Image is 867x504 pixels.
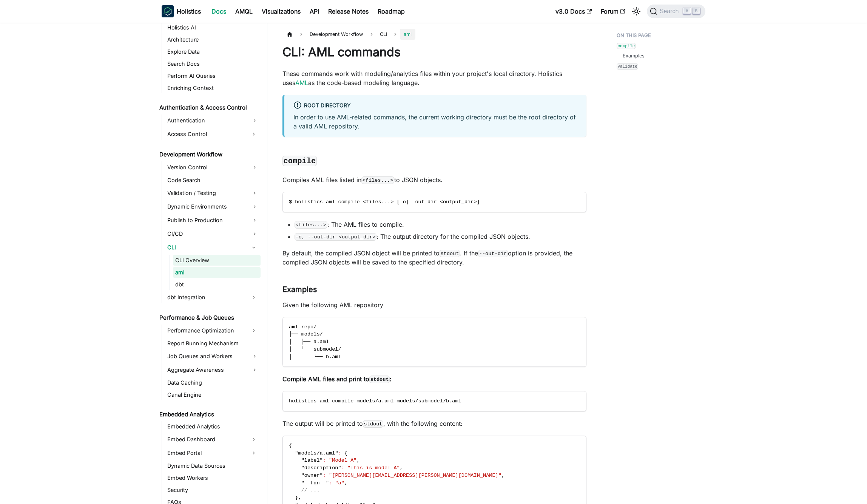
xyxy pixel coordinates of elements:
[338,450,341,456] span: :
[295,232,586,241] li: : The output directory for the compiled JSON objects.
[165,377,261,388] a: Data Caching
[165,461,261,471] a: Dynamic Data Sources
[293,113,577,131] p: In order to use AML-related commands, the current working directory must be the root directory of...
[165,71,261,81] a: Perform AI Queries
[247,241,261,254] button: Collapse sidebar category 'CLI'
[289,339,329,345] span: │ ├── a.aml
[282,419,586,428] p: The output will be printed to , with the following content:
[165,114,261,127] a: Authentication
[301,465,341,471] span: "description"
[165,201,261,213] a: Dynamic Environments
[282,45,586,60] h1: CLI: AML commands
[289,398,461,404] span: holistics aml compile models/a.aml models/submodel/b.aml
[173,267,261,278] a: aml
[157,102,261,113] a: Authentication & Access Control
[617,43,636,49] code: compile
[305,5,324,17] a: API
[165,83,261,93] a: Enriching Context
[323,473,326,478] span: :
[165,187,261,199] a: Validation / Testing
[165,447,247,459] a: Embed Portal
[165,390,261,400] a: Canal Engine
[347,465,400,471] span: "This is model A"
[293,101,577,111] div: Root Directory
[324,5,373,17] a: Release Notes
[165,433,247,445] a: Embed Dashboard
[373,5,409,17] a: Roadmap
[165,22,261,33] a: Holistics AI
[257,5,305,17] a: Visualizations
[617,63,638,70] code: validate
[623,52,645,59] a: Examples
[363,420,383,428] code: stdout
[165,46,261,57] a: Explore Data
[617,63,638,70] a: validate
[440,250,460,257] code: stdout
[617,42,636,49] a: compile
[173,279,261,290] a: dbt
[247,291,261,303] button: Expand sidebar category 'dbt Integration'
[165,473,261,483] a: Embed Workers
[165,59,261,69] a: Search Docs
[295,495,298,501] span: }
[162,5,201,17] a: HolisticsHolistics
[231,5,257,17] a: AMQL
[282,300,586,309] p: Given the following AML repository
[295,221,327,229] code: <files...>
[282,69,586,87] p: These commands work with modeling/analytics files within your project's local directory. Holistic...
[301,480,329,486] span: "__fqn__"
[301,458,323,463] span: "label"
[282,285,586,294] h3: Examples
[165,161,261,173] a: Version Control
[380,31,387,37] span: CLI
[165,485,261,495] a: Security
[247,325,261,337] button: Expand sidebar category 'Performance Optimization'
[400,29,415,40] span: aml
[282,156,317,166] code: compile
[501,473,504,478] span: ,
[478,250,508,257] code: --out-dir
[295,233,376,241] code: -o, --out-dir <output_dir>
[596,5,630,17] a: Forum
[165,338,261,349] a: Report Running Mechanism
[400,465,403,471] span: ,
[306,29,367,40] span: Development Workflow
[162,5,174,17] img: Holistics
[165,175,261,186] a: Code Search
[247,433,261,445] button: Expand sidebar category 'Embed Dashboard'
[165,291,247,303] a: dbt Integration
[282,29,297,40] a: Home page
[295,220,586,229] li: : The AML files to compile.
[295,450,338,456] span: "models/a.aml"
[247,447,261,459] button: Expand sidebar category 'Embed Portal'
[165,364,261,376] a: Aggregate Awareness
[630,5,642,17] button: Switch between dark and light mode (currently light mode)
[165,34,261,45] a: Architecture
[289,199,480,205] span: $ holistics aml compile <files...> [-o|--out-dir <output_dir>]
[247,128,261,140] button: Expand sidebar category 'Access Control'
[329,480,332,486] span: :
[295,79,308,87] a: AML
[301,487,320,493] span: // ...
[369,376,390,383] code: stdout
[289,331,323,337] span: ├── models/
[376,29,391,40] a: CLI
[289,324,316,330] span: aml-repo/
[165,421,261,432] a: Embedded Analytics
[647,5,705,18] button: Search (Command+K)
[165,214,261,226] a: Publish to Production
[301,473,323,478] span: "owner"
[289,354,341,360] span: │ └── b.aml
[173,255,261,266] a: CLI Overview
[154,23,267,504] nav: Docs sidebar
[335,480,344,486] span: "a"
[551,5,596,17] a: v3.0 Docs
[157,149,261,160] a: Development Workflow
[157,312,261,323] a: Performance & Job Queues
[323,458,326,463] span: :
[289,346,341,352] span: │ └── submodel/
[282,175,586,184] p: Compiles AML files listed in to JSON objects.
[165,128,247,140] a: Access Control
[165,350,261,362] a: Job Queues and Workers
[329,458,356,463] span: "Model A"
